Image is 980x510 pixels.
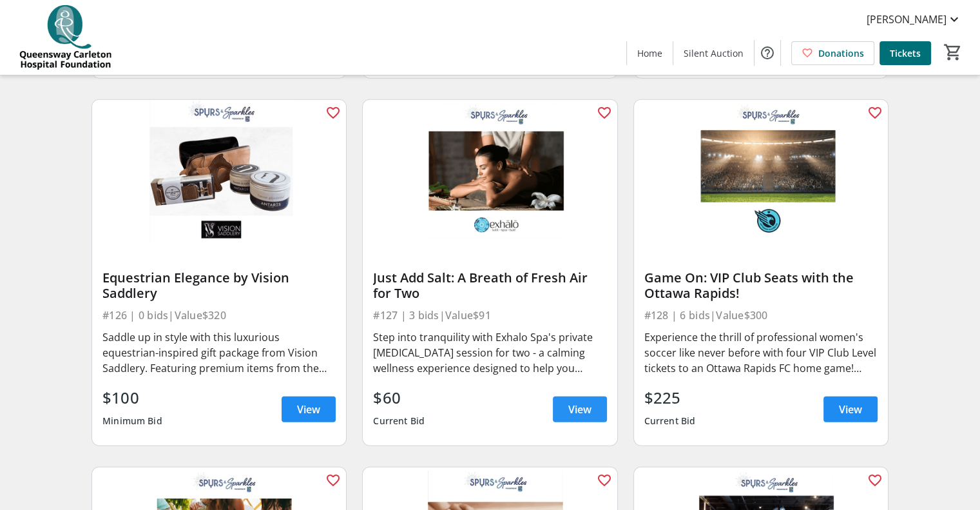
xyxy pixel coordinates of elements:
[282,397,336,422] a: View
[754,40,780,66] button: Help
[102,270,336,301] div: Equestrian Elegance by Vision Saddlery
[373,409,425,433] div: Current Bid
[644,409,696,433] div: Current Bid
[673,41,754,65] a: Silent Auction
[890,46,921,60] span: Tickets
[867,12,946,27] span: [PERSON_NAME]
[644,270,878,301] div: Game On: VIP Club Seats with the Ottawa Rapids!
[597,473,612,488] mat-icon: favorite_outline
[684,46,744,60] span: Silent Auction
[818,46,864,60] span: Donations
[867,473,883,488] mat-icon: favorite_outline
[856,9,972,30] button: [PERSON_NAME]
[102,306,336,324] div: #126 | 0 bids | Value $320
[637,46,662,60] span: Home
[373,270,606,301] div: Just Add Salt: A Breath of Fresh Air for Two
[373,306,606,324] div: #127 | 3 bids | Value $91
[644,386,696,409] div: $225
[102,386,162,409] div: $100
[867,105,883,121] mat-icon: favorite_outline
[823,397,878,422] a: View
[941,41,965,64] button: Cart
[879,41,931,65] a: Tickets
[634,100,888,243] img: Game On: VIP Club Seats with the Ottawa Rapids!
[644,306,878,324] div: #128 | 6 bids | Value $300
[363,100,617,243] img: Just Add Salt: A Breath of Fresh Air for Two
[644,329,878,376] div: Experience the thrill of professional women's soccer like never before with four VIP Club Level t...
[92,100,346,243] img: Equestrian Elegance by Vision Saddlery
[325,473,341,488] mat-icon: favorite_outline
[102,329,336,376] div: Saddle up in style with this luxurious equestrian-inspired gift package from Vision Saddlery. Fea...
[373,386,425,409] div: $60
[597,105,612,121] mat-icon: favorite_outline
[325,105,341,121] mat-icon: favorite_outline
[553,397,607,422] a: View
[568,402,591,417] span: View
[102,409,162,433] div: Minimum Bid
[791,41,874,65] a: Donations
[627,41,673,65] a: Home
[8,5,122,70] img: QCH Foundation's Logo
[839,402,862,417] span: View
[297,402,320,417] span: View
[373,329,606,376] div: Step into tranquility with Exhalo Spa's private [MEDICAL_DATA] session for two - a calming wellne...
